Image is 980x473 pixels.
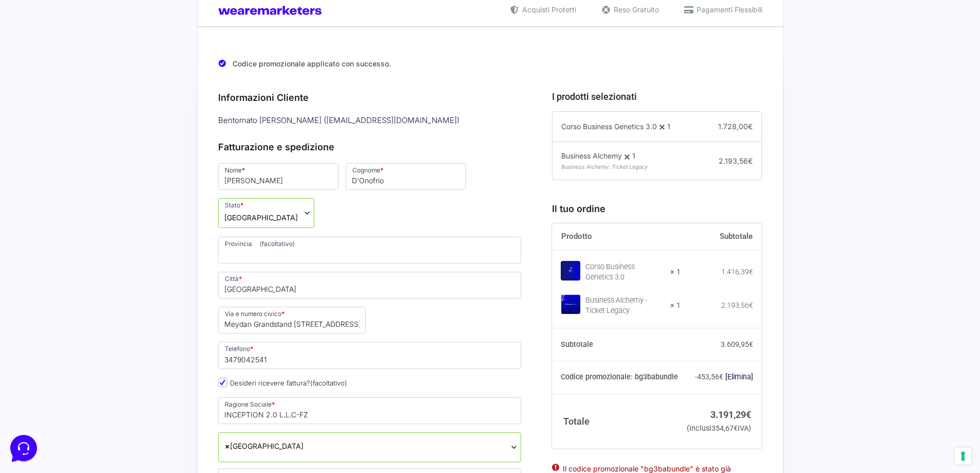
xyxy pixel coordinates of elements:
[552,328,680,361] th: Subtotale
[67,93,152,101] span: Inizia una conversazione
[681,361,762,394] td: -
[218,432,522,462] span: Emirati Arabi Uniti
[346,163,466,190] input: Cognome *
[585,295,663,316] div: Business Alchemy - Ticket Legacy
[16,41,87,49] span: Le tue conversazioni
[158,345,173,354] p: Aiuto
[721,301,753,309] bdi: 2.193,56
[719,156,753,165] span: 2.193,56
[687,424,751,433] small: (inclusi IVA)
[218,198,314,228] span: Stato
[218,397,522,424] input: Ragione Sociale *
[749,301,753,309] span: €
[748,156,753,165] span: €
[725,373,753,381] a: Rimuovi il codice promozionale bg3babundle
[8,330,72,354] button: Home
[49,58,70,78] img: dark
[552,394,680,449] th: Totale
[552,223,680,250] th: Prodotto
[31,345,48,354] p: Home
[218,272,522,299] input: Città *
[697,373,723,381] span: 453,56
[632,151,635,160] span: 1
[218,378,227,387] input: Desideri ricevere fattura?(facoltativo)
[215,112,525,129] div: Bentornato [PERSON_NAME] ( [EMAIL_ADDRESS][DOMAIN_NAME] )
[16,86,189,107] button: Inizia una conversazione
[746,409,751,420] span: €
[561,294,580,314] img: Business Alchemy - Ticket Legacy
[225,441,230,451] span: ×
[218,163,338,190] input: Nome *
[224,212,298,223] span: Emirati Arabi Uniti
[218,140,522,154] h3: Fatturazione e spedizione
[694,4,762,15] span: Pagamenti Flessibili
[954,447,972,465] button: Le tue preferenze relative al consenso per le tecnologie di tracciamento
[218,91,522,104] h3: Informazioni Cliente
[748,122,753,131] span: €
[110,128,189,136] a: Apri Centro Assistenza
[561,151,622,160] span: Business Alchemy
[520,4,576,15] span: Acquisti Protetti
[561,261,580,281] img: Corso Business Genetics 3.0
[718,122,753,131] span: 1.728,00
[72,330,135,354] button: Messaggi
[721,268,753,276] bdi: 1.416,39
[561,122,657,131] span: Corso Business Genetics 3.0
[310,379,347,387] span: (facoltativo)
[749,340,753,348] span: €
[8,8,173,25] h2: Ciao da Marketers 👋
[552,90,762,103] h3: I prodotti selezionati
[561,164,648,170] span: Business Alchemy: Ticket Legacy
[225,441,515,451] span: Emirati Arabi Uniti
[218,379,347,387] label: Desideri ricevere fattura?
[670,267,681,277] strong: × 1
[16,128,80,136] span: Trova una risposta
[218,51,762,72] div: Codice promozionale applicato con successo.
[749,268,753,276] span: €
[711,424,738,433] span: 354,67
[89,345,117,354] p: Messaggi
[611,4,659,15] span: Reso Gratuito
[218,342,522,369] input: Telefono *
[585,262,663,283] div: Corso Business Genetics 3.0
[8,433,39,464] iframe: Customerly Messenger Launcher
[552,361,680,394] th: Codice promozionale: bg3babundle
[734,424,738,433] span: €
[552,202,762,216] h3: Il tuo ordine
[667,122,670,131] span: 1
[33,58,54,78] img: dark
[23,150,168,160] input: Cerca un articolo...
[16,58,37,78] img: dark
[721,340,753,348] bdi: 3.609,95
[218,307,366,334] input: Via e numero civico *
[719,373,723,381] span: €
[670,301,681,311] strong: × 1
[710,409,751,420] bdi: 3.191,29
[134,330,198,354] button: Aiuto
[681,223,762,250] th: Subtotale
